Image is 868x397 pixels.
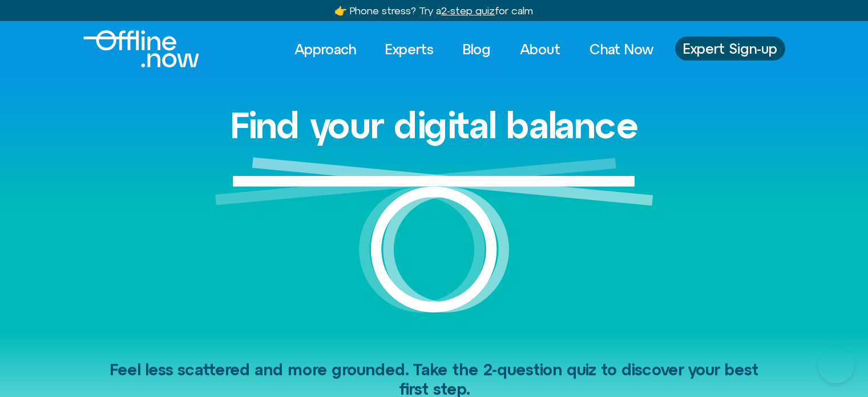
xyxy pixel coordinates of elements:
iframe: Botpress [818,347,854,383]
a: Approach [284,37,366,62]
a: About [510,37,571,62]
h1: Find your digital balance [230,105,639,145]
a: Blog [453,37,501,62]
span: Expert Sign-up [683,41,777,56]
div: Logo [83,30,180,67]
a: Expert Sign-up [675,37,785,61]
a: Experts [375,37,444,62]
u: 2-step quiz [441,5,495,17]
a: 👉 Phone stress? Try a2-step quizfor calm [334,5,533,17]
img: offline.now [83,30,199,67]
nav: Menu [284,37,664,62]
a: Chat Now [579,37,664,62]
